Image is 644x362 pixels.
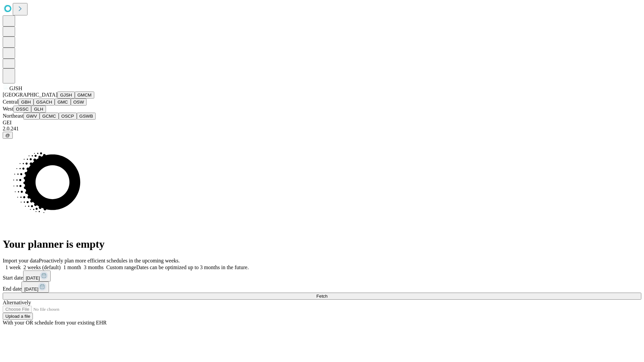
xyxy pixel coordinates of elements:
[24,287,38,292] span: [DATE]
[63,264,81,270] span: 1 month
[316,294,327,299] span: Fetch
[3,99,18,105] span: Central
[3,238,641,250] h1: Your planner is empty
[84,264,104,270] span: 3 months
[3,320,107,325] span: With your OR schedule from your existing EHR
[21,282,49,293] button: [DATE]
[31,106,46,113] button: GLH
[3,120,641,126] div: GEI
[34,99,55,106] button: GSACH
[18,99,34,106] button: GBH
[57,92,75,99] button: GJSH
[3,258,39,263] span: Import your data
[75,92,94,99] button: GMCM
[23,270,51,282] button: [DATE]
[40,113,59,120] button: GCMC
[13,106,32,113] button: OSSC
[5,133,10,138] span: @
[3,313,33,320] button: Upload a file
[3,132,13,139] button: @
[5,264,21,270] span: 1 week
[3,113,23,119] span: Northeast
[3,126,641,132] div: 2.0.241
[3,300,31,305] span: Alternatively
[9,85,22,91] span: GJSH
[55,99,70,106] button: GMC
[3,106,13,112] span: West
[77,113,96,120] button: GSWB
[3,293,641,300] button: Fetch
[23,264,61,270] span: 2 weeks (default)
[106,264,136,270] span: Custom range
[3,282,641,293] div: End date
[3,270,641,282] div: Start date
[3,92,57,98] span: [GEOGRAPHIC_DATA]
[23,113,40,120] button: GWV
[59,113,77,120] button: OSCP
[39,258,180,263] span: Proactively plan more efficient schedules in the upcoming weeks.
[136,264,249,270] span: Dates can be optimized up to 3 months in the future.
[71,99,87,106] button: OSW
[26,276,40,281] span: [DATE]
